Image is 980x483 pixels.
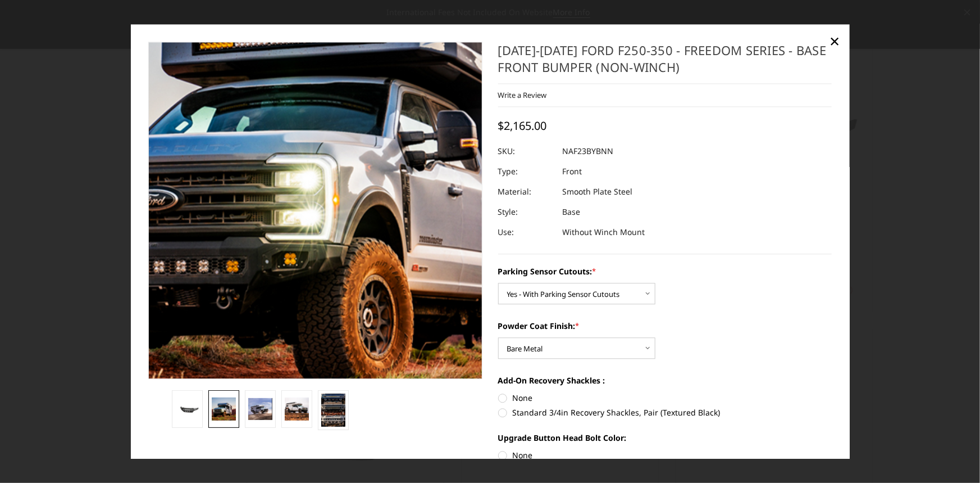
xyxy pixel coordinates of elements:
span: $2,165.00 [498,118,547,133]
dt: SKU: [498,141,554,161]
dd: Base [563,202,581,222]
h1: [DATE]-[DATE] Ford F250-350 - Freedom Series - Base Front Bumper (non-winch) [498,42,832,84]
label: Add-On Recovery Shackles : [498,374,832,386]
dt: Type: [498,161,554,182]
dd: Smooth Plate Steel [563,182,633,202]
a: Close [826,33,844,51]
dd: Front [563,161,582,182]
img: 2023-2025 Ford F250-350 - Freedom Series - Base Front Bumper (non-winch) [175,404,199,415]
img: 2023-2025 Ford F250-350 - Freedom Series - Base Front Bumper (non-winch) [212,398,236,421]
img: 2023-2025 Ford F250-350 - Freedom Series - Base Front Bumper (non-winch) [285,398,309,421]
label: None [498,392,832,404]
dd: Without Winch Mount [563,222,645,242]
label: Powder Coat Finish: [498,320,832,332]
dt: Style: [498,202,554,222]
iframe: Chat Widget [924,429,980,483]
img: Multiple lighting options [321,394,345,427]
dd: NAF23BYBNN [563,141,614,161]
dt: Use: [498,222,554,242]
span: × [829,29,840,53]
label: Standard 3/4in Recovery Shackles, Pair (Textured Black) [498,407,832,418]
label: None [498,449,832,461]
a: Write a Review [498,90,547,100]
label: Parking Sensor Cutouts: [498,265,832,277]
dt: Material: [498,182,554,202]
label: Upgrade Button Head Bolt Color: [498,432,832,444]
a: 2023-2025 Ford F250-350 - Freedom Series - Base Front Bumper (non-winch) [148,42,482,379]
img: 2023-2025 Ford F250-350 - Freedom Series - Base Front Bumper (non-winch) [248,398,272,421]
